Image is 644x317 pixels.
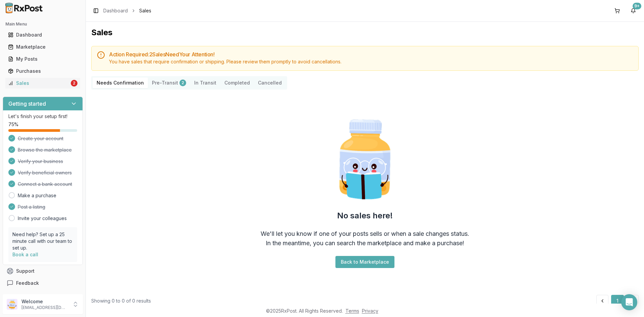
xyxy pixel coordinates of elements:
button: Sales2 [3,78,83,89]
a: Book a call [12,252,38,257]
h5: Action Required: 2 Sale s Need Your Attention! [109,52,633,57]
img: User avatar [7,299,17,310]
div: You have sales that require confirmation or shipping. Please review them promptly to avoid cancel... [109,58,633,65]
a: Marketplace [5,41,80,53]
div: Sales [8,80,69,87]
button: In Transit [190,77,220,88]
div: 2 [71,80,77,87]
div: Dashboard [8,32,77,38]
a: Sales2 [5,77,80,89]
span: Verify your business [18,158,63,165]
button: Support [3,265,83,277]
div: Marketplace [8,44,77,50]
p: [EMAIL_ADDRESS][DOMAIN_NAME] [21,305,68,310]
button: Cancelled [254,77,286,88]
a: Terms [345,308,359,314]
span: Post a listing [18,204,45,210]
h1: Sales [91,27,639,38]
img: RxPost Logo [3,3,46,13]
span: Create your account [18,135,63,142]
span: 75 % [8,121,18,128]
img: Smart Pill Bottle [322,116,408,202]
a: My Posts [5,53,80,65]
button: Purchases [3,66,83,76]
a: Dashboard [103,7,128,14]
div: Purchases [8,68,77,74]
button: Marketplace [3,42,83,52]
h2: Main Menu [5,21,80,27]
button: Pre-Transit [148,77,190,88]
a: Dashboard [5,29,80,41]
div: 2 [179,80,186,86]
div: Open Intercom Messenger [621,294,637,310]
p: Let's finish your setup first! [8,113,77,120]
p: Welcome [21,298,68,305]
span: Sales [139,7,151,14]
button: 9+ [628,5,639,16]
button: Feedback [3,277,83,289]
h2: No sales here! [337,210,393,221]
div: 9+ [633,3,641,9]
button: 1 [611,295,624,307]
div: In the meantime, you can search the marketplace and make a purchase! [266,239,464,248]
span: Browse the marketplace [18,147,72,153]
button: Completed [220,77,254,88]
div: Showing 0 to 0 of 0 results [91,298,151,304]
a: Purchases [5,65,80,77]
a: Privacy [362,308,378,314]
p: Need help? Set up a 25 minute call with our team to set up. [12,231,73,251]
button: My Posts [3,54,83,64]
div: My Posts [8,56,77,62]
span: Feedback [16,280,39,286]
nav: breadcrumb [103,7,151,14]
span: Verify beneficial owners [18,169,72,176]
a: Make a purchase [18,192,56,199]
a: Invite your colleagues [18,215,67,222]
h3: Getting started [8,100,46,108]
span: Connect a bank account [18,181,72,188]
div: We'll let you know if one of your posts sells or when a sale changes status. [261,229,469,239]
button: Dashboard [3,30,83,40]
button: Needs Confirmation [93,77,148,88]
button: Back to Marketplace [335,256,394,268]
